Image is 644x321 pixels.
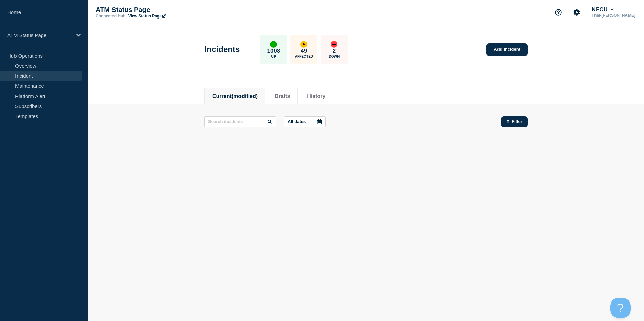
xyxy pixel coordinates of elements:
[204,116,276,127] input: Search incidents
[128,14,166,19] a: View Status Page
[275,93,290,99] button: Drafts
[232,93,258,99] span: (modified)
[270,41,277,48] div: up
[288,119,306,124] p: All dates
[512,119,522,124] span: Filter
[590,6,615,13] button: NFCU
[551,5,566,20] button: Support
[333,48,336,55] p: 2
[331,41,337,48] div: down
[590,13,637,18] p: Thai-[PERSON_NAME]
[267,48,280,55] p: 1008
[96,6,230,14] p: ATM Status Page
[570,5,584,20] button: Account settings
[96,14,126,19] p: Connected Hub
[7,32,72,38] p: ATM Status Page
[610,298,631,318] iframe: Help Scout Beacon - Open
[295,55,313,58] p: Affected
[212,93,258,99] button: Current(modified)
[300,41,307,48] div: affected
[329,55,340,58] p: Down
[204,45,240,54] h1: Incidents
[307,93,325,99] button: History
[284,116,326,127] button: All dates
[271,55,276,58] p: Up
[301,48,307,55] p: 49
[486,43,528,56] a: Add incident
[501,116,528,127] button: Filter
